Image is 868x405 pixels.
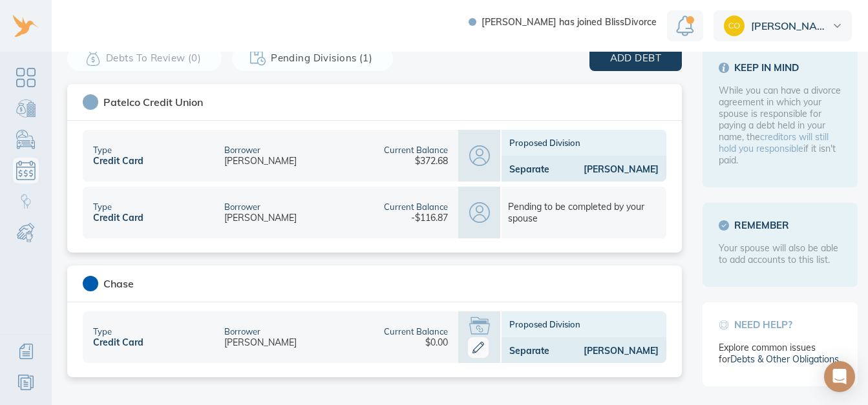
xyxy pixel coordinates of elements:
[103,96,203,109] div: Patelco Credit Union
[93,145,112,155] div: Type
[224,337,297,348] div: [PERSON_NAME]
[719,242,842,265] div: Your spouse will also be able to add accounts to this list.
[719,85,842,166] div: While you can have a divorce agreement in which your spouse is responsible for paying a debt held...
[751,21,830,31] span: [PERSON_NAME]
[482,17,657,26] span: [PERSON_NAME] has joined BlissDivorce
[224,326,260,337] div: Borrower
[549,345,659,357] div: [PERSON_NAME]
[589,45,682,71] button: add debt
[425,337,448,348] div: $0.00
[93,202,112,212] div: Type
[13,338,39,364] a: Additional Information
[232,45,393,71] button: Pending Divisions (1)
[676,16,694,36] img: Notification
[508,201,660,224] div: Pending to be completed by your spouse
[824,361,855,392] div: Open Intercom Messenger
[730,353,839,365] a: Debts & Other Obligations
[13,96,39,121] a: Bank Accounts & Investments
[93,337,143,348] div: Credit Card
[93,326,112,337] div: Type
[724,16,745,36] img: 5b395fa5c895e4200bdf5130dab74a0c
[253,50,372,67] span: Pending Divisions (1)
[610,50,661,67] span: add debt
[13,220,39,245] a: Child & Spousal Support
[13,65,39,90] a: Dashboard
[13,158,39,183] a: Debts & Obligations
[549,163,659,175] div: [PERSON_NAME]
[224,155,297,167] div: [PERSON_NAME]
[93,155,143,167] div: Credit Card
[411,212,448,223] div: -$116.87
[719,342,842,365] div: Explore common issues for .
[224,202,260,212] div: Borrower
[224,212,297,223] div: [PERSON_NAME]
[719,61,842,74] span: Keep in mind
[13,189,39,214] a: Child Custody & Parenting
[502,311,666,337] div: Proposed Division
[384,202,448,212] div: Current Balance
[719,131,829,154] a: creditors will still hold you responsible
[502,130,666,156] div: Proposed Division
[509,163,549,175] div: Separate
[415,155,448,167] div: $372.68
[509,345,549,357] div: Separate
[384,145,448,155] div: Current Balance
[13,127,39,152] a: Personal Possessions
[103,277,134,290] div: Chase
[719,318,842,331] span: Need help?
[384,326,448,337] div: Current Balance
[719,219,842,232] span: Remember
[224,145,260,155] div: Borrower
[93,212,143,223] div: Credit Card
[13,369,39,395] a: Resources
[833,24,842,28] img: dropdown.svg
